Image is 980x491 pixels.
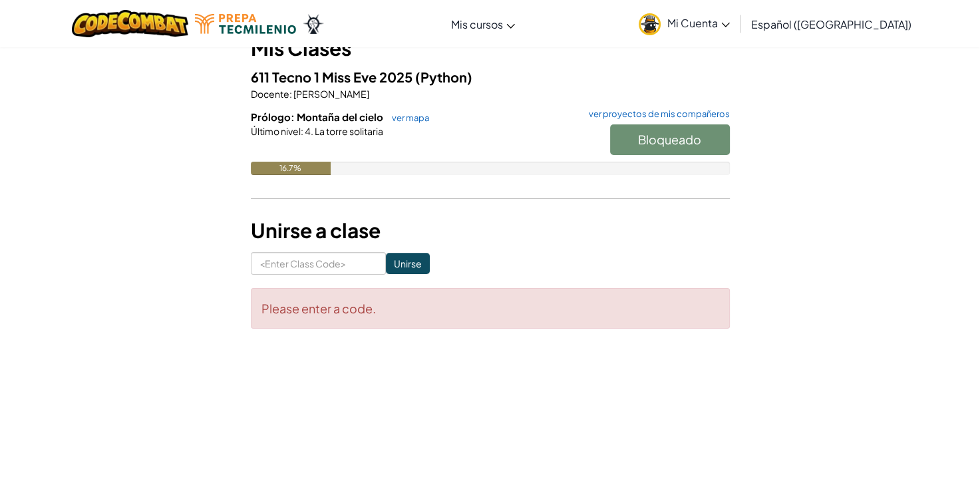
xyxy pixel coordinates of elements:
img: CodeCombat logo [72,10,188,37]
span: 4. [303,125,313,137]
a: ver proyectos de mis compañeros [582,110,730,118]
span: 611 Tecno 1 Miss Eve 2025 [251,69,415,85]
span: Mis cursos [451,17,503,31]
span: [PERSON_NAME] [292,88,369,100]
span: Prólogo: Montaña del cielo [251,110,385,123]
img: avatar [639,13,661,35]
img: Tecmilenio logo [195,14,296,34]
span: Docente [251,88,289,100]
a: Mis cursos [444,6,522,42]
div: 16.7% [251,162,331,175]
span: : [301,125,303,137]
a: Mi Cuenta [632,3,736,45]
a: ver mapa [385,112,429,123]
span: Último nivel [251,125,301,137]
h3: Unirse a clase [251,216,730,245]
span: Mi Cuenta [667,16,730,30]
a: Español ([GEOGRAPHIC_DATA]) [744,6,918,42]
img: Ozaria [303,14,324,34]
input: Unirse [386,253,430,274]
span: : [289,88,292,100]
span: Español ([GEOGRAPHIC_DATA]) [751,17,911,31]
span: (Python) [415,69,472,85]
span: La torre solitaria [313,125,383,137]
h3: Mis Clases [251,33,730,63]
input: <Enter Class Code> [251,252,386,275]
div: Please enter a code. [251,288,730,329]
